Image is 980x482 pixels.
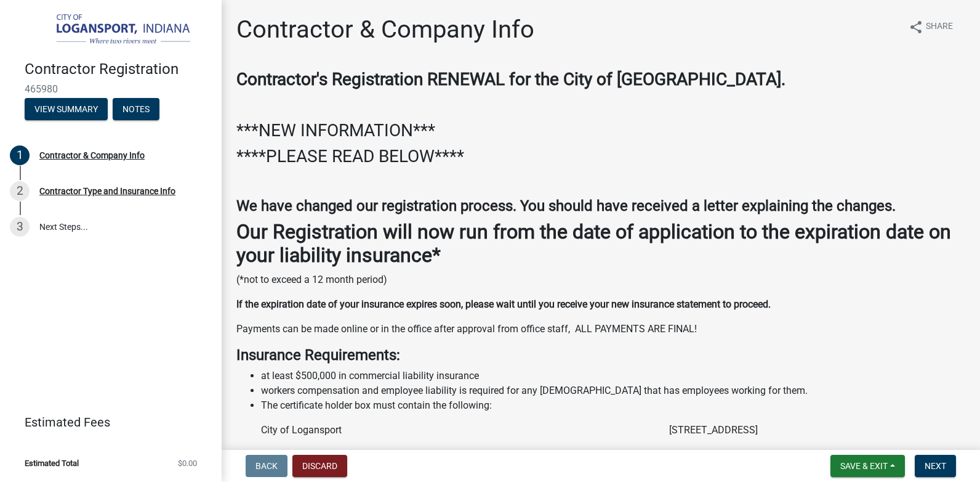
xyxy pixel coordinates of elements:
span: Share [926,20,953,35]
strong: Insurance Requirements: [236,346,400,364]
strong: Contractor's Registration RENEWAL for the City of [GEOGRAPHIC_DATA]. [236,69,785,89]
strong: If the expiration date of your insurance expires soon, please wait until you receive your new ins... [236,298,771,310]
strong: Our Registration will now run from the date of application to the expiration date on your liabili... [236,220,951,267]
p: The certificate holder box must contain the following: [261,398,965,413]
button: Notes [113,98,159,120]
span: Save & Exit [840,461,888,471]
span: Estimated Total [25,459,79,467]
h1: Contractor & Company Info [236,15,534,44]
p: City of Logansport [STREET_ADDRESS] [261,423,965,438]
img: City of Logansport, Indiana [25,13,202,47]
i: share [909,20,923,35]
a: Estimated Fees [10,410,202,435]
button: Back [246,455,287,477]
button: Discard [292,455,347,477]
div: Contractor Type and Insurance Info [39,187,175,195]
p: Payments can be made online or in the office after approval from office staff, ALL PAYMENTS ARE F... [236,322,965,337]
span: Next [925,461,946,471]
strong: We have changed our registration process. You should have received a letter explaining the changes. [236,197,896,214]
div: Contractor & Company Info [39,151,145,160]
button: View Summary [25,98,108,120]
wm-modal-confirm: Summary [25,105,108,115]
button: Next [915,455,956,477]
div: 2 [10,181,30,201]
li: at least $500,000 in commercial liability insurance [261,369,965,383]
span: Back [255,461,278,471]
span: $0.00 [178,459,197,467]
div: 1 [10,145,30,165]
button: Save & Exit [830,455,905,477]
li: workers compensation and employee liability is required for any [DEMOGRAPHIC_DATA] that has emplo... [261,383,965,398]
wm-modal-confirm: Notes [113,105,159,115]
p: (*not to exceed a 12 month period) [236,272,965,287]
div: 3 [10,217,30,237]
h4: Contractor Registration [25,60,212,78]
span: 465980 [25,83,197,95]
button: shareShare [899,15,963,39]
